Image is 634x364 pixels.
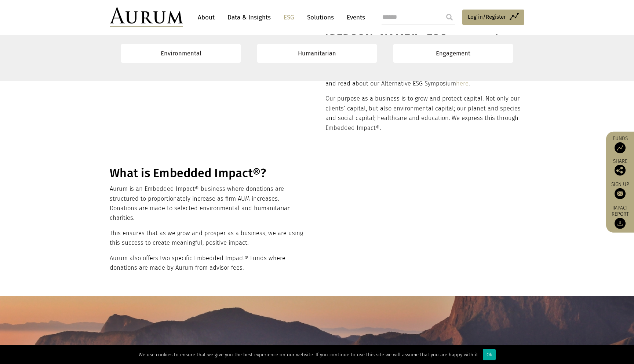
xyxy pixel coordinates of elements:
a: Sign up [610,181,630,199]
a: Environmental [121,44,241,63]
a: Log in/Register [462,10,524,25]
a: Impact report [610,205,630,229]
input: Submit [442,10,457,25]
p: Our purpose as a business is to grow and protect capital. Not only our clients’ capital, but also... [325,94,522,133]
span: Log in/Register [468,12,506,21]
a: Data & Insights [224,11,274,24]
img: Access Funds [615,142,626,153]
p: This ensures that as we grow and prosper as a business, we are using this success to create meani... [110,229,307,248]
img: Sign up to our newsletter [615,188,626,199]
a: here [456,80,469,87]
a: Funds [610,135,630,153]
a: About [194,11,218,24]
a: Solutions [303,11,338,24]
h1: What is Embedded Impact®? [110,166,307,181]
img: Share this post [615,165,626,176]
a: Engagement [393,44,513,63]
div: Share [610,159,630,176]
a: Humanitarian [257,44,377,63]
a: Events [343,11,365,24]
img: Aurum [110,7,183,27]
div: Ok [483,349,496,360]
p: Aurum also offers two specific Embedded Impact® Funds where donations are made by Aurum from advi... [110,254,307,273]
p: Aurum is an Embedded Impact® business where donations are structured to proportionately increase ... [110,184,307,223]
a: ESG [280,11,298,24]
